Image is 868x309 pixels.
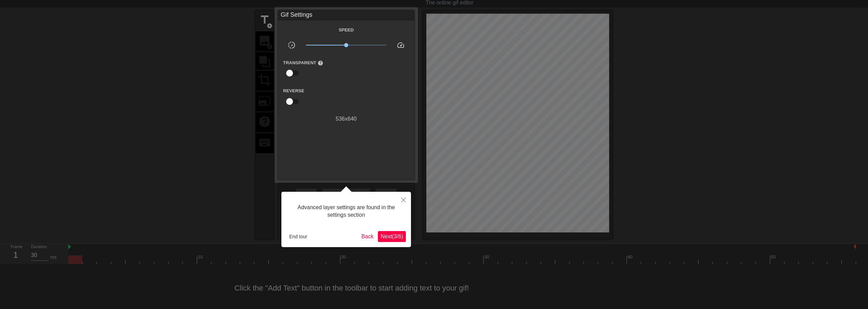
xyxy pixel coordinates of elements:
[286,231,310,242] button: End tour
[378,231,406,242] button: Next
[286,197,406,226] div: Advanced layer settings are found in the settings section
[359,231,377,242] button: Back
[381,233,403,239] span: Next ( 3 / 6 )
[396,192,411,207] button: Close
